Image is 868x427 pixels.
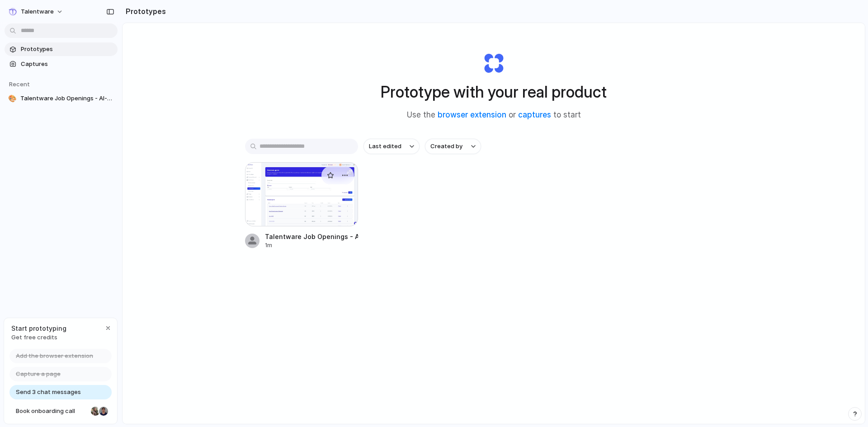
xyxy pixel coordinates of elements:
h1: Prototype with your real product [381,80,607,104]
a: Prototypes [5,42,118,56]
button: Talentware [5,5,68,19]
div: Talentware Job Openings - AI-Assessment Feature [265,232,358,241]
span: Capture a page [16,370,61,379]
div: Nicole Kubica [90,406,101,417]
button: Last edited [363,139,420,154]
a: captures [518,110,551,119]
a: Book onboarding call [9,404,112,418]
span: Created by [430,142,462,151]
span: Last edited [369,142,401,151]
button: Created by [425,139,481,154]
a: 🎨Talentware Job Openings - AI-Assessment Feature [5,92,118,105]
span: Get free credits [11,333,66,342]
span: Talentware [21,7,54,16]
a: browser extension [438,110,506,119]
span: Prototypes [21,45,114,54]
span: Start prototyping [11,324,66,333]
div: 🎨 [8,94,17,103]
h2: Prototypes [122,6,166,17]
span: Talentware Job Openings - AI-Assessment Feature [20,94,114,103]
span: Add the browser extension [16,352,93,361]
span: Book onboarding call [16,407,87,416]
div: 1m [265,241,358,249]
a: Talentware Job Openings - AI-Assessment FeatureTalentware Job Openings - AI-Assessment Feature1m [245,162,358,249]
span: Recent [9,80,30,88]
span: Captures [21,60,114,69]
a: Captures [5,57,118,71]
span: Send 3 chat messages [16,388,81,397]
div: Christian Iacullo [98,406,109,417]
span: Use the or to start [407,109,581,121]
